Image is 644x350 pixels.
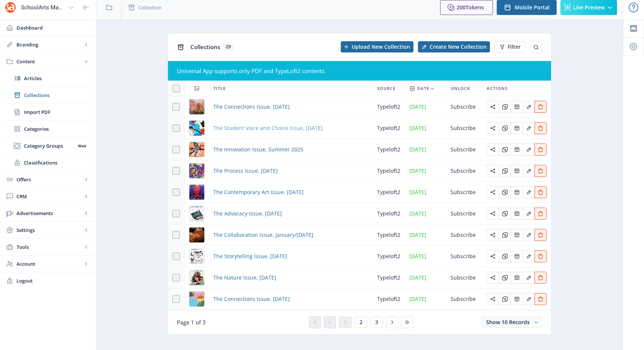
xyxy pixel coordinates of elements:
[213,84,226,93] span: Title
[418,41,490,52] button: Create New Collection
[523,295,535,302] a: Edit page
[523,231,535,238] a: Edit page
[16,260,82,268] span: Account
[446,246,482,267] td: Subscribe
[523,209,535,217] a: Edit page
[487,295,499,302] a: Edit page
[189,206,204,221] img: a4271694-0c87-4a09-9142-d883a85e28a1.png
[487,231,499,238] a: Edit page
[446,182,482,203] td: Subscribe
[535,295,547,302] a: Edit page
[138,4,162,11] span: Collection
[344,319,347,325] span: 1
[446,96,482,118] td: Subscribe
[523,103,535,110] a: Edit page
[373,139,405,160] td: typeloft2
[487,167,499,174] a: Edit page
[486,319,530,326] span: Show 10 Records
[189,249,204,264] img: 25e7b029-8912-40f9-bdfa-ba5e0f209b25.png
[405,289,446,310] td: [DATE]
[373,289,405,310] td: typeloft2
[373,246,405,267] td: typeloft2
[7,121,88,137] a: Categories
[499,274,511,281] a: Edit page
[511,124,523,131] a: Edit page
[213,145,303,154] a: The Innovation Issue, Summer 2025
[373,224,405,246] td: typeloft2
[352,44,410,50] span: Upload New Collection
[535,231,547,238] a: Edit page
[16,193,82,200] span: CRM
[24,159,88,166] span: Classifications
[487,103,499,110] a: Edit page
[523,274,535,281] a: Edit page
[223,43,234,51] span: 29
[499,209,511,217] a: Edit page
[7,138,88,154] a: Category GroupsWeb
[499,167,511,174] a: Edit page
[75,142,88,150] nb-badge: Web
[405,267,446,289] td: [DATE]
[466,4,484,11] span: Tokens
[451,84,470,93] span: Unlock
[499,188,511,195] a: Edit page
[535,252,547,259] a: Edit page
[487,145,499,153] a: Edit page
[511,274,523,281] a: Edit page
[446,203,482,224] td: Subscribe
[7,70,88,87] a: Articles
[213,209,282,218] span: The Advocacy Issue, [DATE]
[523,188,535,195] a: Edit page
[213,166,278,175] a: The Process Issue, [DATE]
[523,252,535,259] a: Edit page
[213,102,290,111] a: The Connections Issue, [DATE]
[417,84,429,93] span: Date
[24,75,88,82] span: Articles
[16,58,82,65] span: Content
[511,103,523,110] a: Edit page
[511,231,523,238] a: Edit page
[190,43,220,51] span: Collections
[213,273,276,282] a: The Nature Issue, [DATE]
[16,226,82,234] span: Settings
[446,267,482,289] td: Subscribe
[16,243,82,251] span: Tools
[535,274,547,281] a: Edit page
[499,231,511,238] a: Edit page
[535,124,547,131] a: Edit page
[487,84,508,93] span: Actions
[487,124,499,131] a: Edit page
[446,224,482,246] td: Subscribe
[511,295,523,302] a: Edit page
[430,44,487,50] span: Create New Collection
[487,188,499,195] a: Edit page
[573,4,605,10] span: Live Preview
[177,67,542,75] div: Universal App supports only PDF and TypeLoft2 contents.
[523,124,535,131] a: Edit page
[405,182,446,203] td: [DATE]
[7,104,88,120] a: Import PDF
[499,145,511,153] a: Edit page
[373,267,405,289] td: typeloft2
[487,209,499,217] a: Edit page
[213,124,323,133] a: The Student Voice and Choice Issue, [DATE]
[189,142,204,157] img: d48d95ad-d8e3-41d8-84eb-334bbca4bb7b.png
[405,118,446,139] td: [DATE]
[189,270,204,285] img: 784aec82-15c6-4f83-95ee-af48e2a7852c.png
[535,167,547,174] a: Edit page
[189,227,204,242] img: 9211a670-13fb-492a-930b-e4eb21ad28b3.png
[359,319,362,325] span: 2
[16,209,82,217] span: Advertisements
[189,185,204,200] img: 10c3aa48-9907-426a-b8e9-0dff08a38197.png
[213,188,304,197] a: The Contemporary Art Issue, [DATE]
[189,99,204,114] img: 15ad045d-8524-468b-a0de-1f00bc134e43.png
[377,84,395,93] span: Source
[213,230,313,239] span: The Collaboration Issue, January/[DATE]
[413,41,490,52] a: New page
[481,317,542,328] button: Show 10 Records
[177,319,206,326] span: Page 1 of 3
